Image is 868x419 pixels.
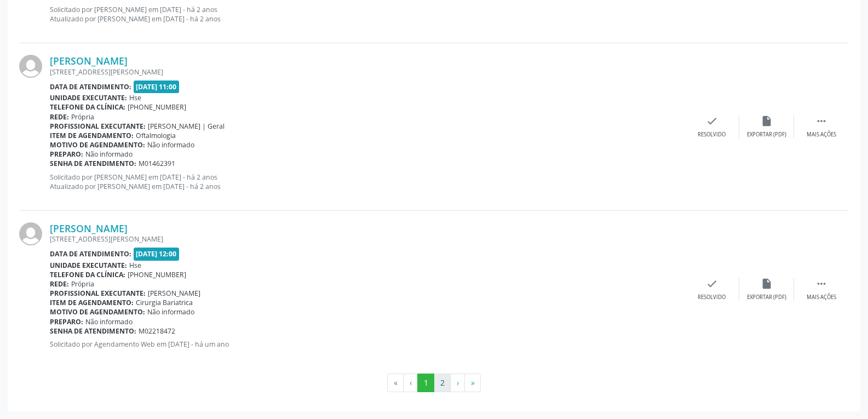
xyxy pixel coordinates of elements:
[450,374,465,392] button: Go to next page
[136,298,193,307] span: Cirurgia Bariatrica
[129,93,141,102] span: Hse
[50,159,136,168] b: Senha de atendimento:
[147,307,194,317] span: Não informado
[50,222,128,234] a: [PERSON_NAME]
[129,261,141,270] span: Hse
[50,131,134,140] b: Item de agendamento:
[50,82,131,91] b: Data de atendimento:
[148,122,225,131] span: [PERSON_NAME] | Geral
[50,93,127,102] b: Unidade executante:
[85,150,133,159] span: Não informado
[50,234,685,244] div: [STREET_ADDRESS][PERSON_NAME]
[50,102,125,112] b: Telefone da clínica:
[136,131,176,140] span: Oftalmologia
[807,294,836,301] div: Mais ações
[50,122,146,131] b: Profissional executante:
[761,278,773,290] i: insert_drive_file
[85,317,133,326] span: Não informado
[464,374,481,392] button: Go to last page
[50,270,125,279] b: Telefone da clínica:
[50,150,83,159] b: Preparo:
[50,67,685,77] div: [STREET_ADDRESS][PERSON_NAME]
[71,112,94,122] span: Própria
[706,115,718,127] i: check
[139,326,175,336] span: M02218472
[50,249,131,259] b: Data de atendimento:
[134,248,180,260] span: [DATE] 12:00
[761,115,773,127] i: insert_drive_file
[50,5,685,24] p: Solicitado por [PERSON_NAME] em [DATE] - há 2 anos Atualizado por [PERSON_NAME] em [DATE] - há 2 ...
[19,55,42,78] img: img
[50,317,83,326] b: Preparo:
[148,289,200,298] span: [PERSON_NAME]
[50,55,128,67] a: [PERSON_NAME]
[50,279,69,289] b: Rede:
[747,294,786,301] div: Exportar (PDF)
[50,112,69,122] b: Rede:
[50,307,145,317] b: Motivo de agendamento:
[434,374,451,392] button: Go to page 2
[50,289,146,298] b: Profissional executante:
[50,298,134,307] b: Item de agendamento:
[807,131,836,139] div: Mais ações
[50,173,685,191] p: Solicitado por [PERSON_NAME] em [DATE] - há 2 anos Atualizado por [PERSON_NAME] em [DATE] - há 2 ...
[50,340,685,349] p: Solicitado por Agendamento Web em [DATE] - há um ano
[815,115,827,127] i: 
[698,294,726,301] div: Resolvido
[128,102,186,112] span: [PHONE_NUMBER]
[139,159,175,168] span: M01462391
[815,278,827,290] i: 
[134,81,180,93] span: [DATE] 11:00
[128,270,186,279] span: [PHONE_NUMBER]
[50,261,127,270] b: Unidade executante:
[71,279,94,289] span: Própria
[417,374,434,392] button: Go to page 1
[147,140,194,150] span: Não informado
[50,140,145,150] b: Motivo de agendamento:
[50,326,136,336] b: Senha de atendimento:
[747,131,786,139] div: Exportar (PDF)
[706,278,718,290] i: check
[19,374,849,392] ul: Pagination
[698,131,726,139] div: Resolvido
[19,222,42,245] img: img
